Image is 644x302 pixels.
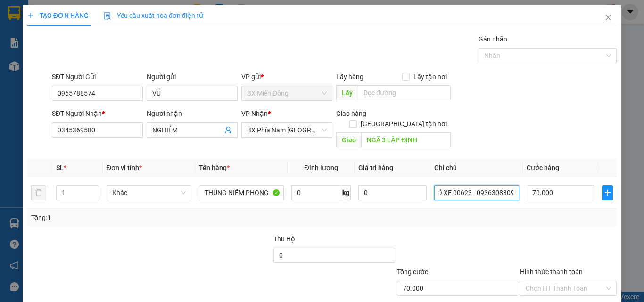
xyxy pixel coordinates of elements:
span: user-add [224,126,232,134]
label: Gán nhãn [479,35,507,43]
span: Cước hàng [527,164,559,171]
span: close [604,14,612,21]
b: 339 Đinh Bộ Lĩnh, P26 [5,52,50,70]
button: Close [595,5,621,31]
span: environment [65,52,72,59]
input: 0 [358,185,426,200]
li: VP BX Miền Đông [5,40,65,50]
li: Cúc Tùng [5,5,137,23]
input: Dọc đường [358,85,451,100]
span: Lấy tận nơi [410,72,451,82]
span: [GEOGRAPHIC_DATA] tận nơi [357,119,451,129]
span: Lấy [336,85,358,100]
b: QL1A, TT Ninh Hoà [65,52,116,70]
span: TẠO ĐƠN HÀNG [27,12,89,19]
span: environment [5,52,11,59]
li: VP BX Ninh Hoà [65,40,125,50]
span: Khác [112,186,186,200]
span: VP Nhận [241,110,268,117]
img: icon [104,12,111,20]
span: Lấy hàng [336,73,363,81]
th: Ghi chú [430,159,523,177]
div: SĐT Người Nhận [52,108,143,119]
span: kg [341,185,351,200]
input: Ghi Chú [434,185,519,200]
input: Dọc đường [361,132,451,147]
div: Người nhận [147,108,238,119]
span: Tổng cước [397,268,428,276]
div: Tổng: 1 [31,212,249,223]
span: Tên hàng [199,164,230,171]
button: plus [602,185,613,200]
span: BX Miền Đông [247,86,327,100]
span: Giao hàng [336,110,366,117]
span: Đơn vị tính [107,164,142,171]
span: Định lượng [304,164,338,171]
span: Giao [336,132,361,147]
span: SL [56,164,64,171]
span: Yêu cầu xuất hóa đơn điện tử [104,12,203,19]
span: Giá trị hàng [358,164,393,171]
div: VP gửi [241,72,332,82]
span: BX Phía Nam Nha Trang [247,123,327,137]
span: Thu Hộ [273,235,295,243]
span: plus [603,189,612,196]
input: VD: Bàn, Ghế [199,185,284,200]
button: delete [31,185,46,200]
div: Người gửi [147,72,238,82]
div: SĐT Người Gửi [52,72,143,82]
label: Hình thức thanh toán [520,268,583,276]
span: plus [27,12,34,19]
